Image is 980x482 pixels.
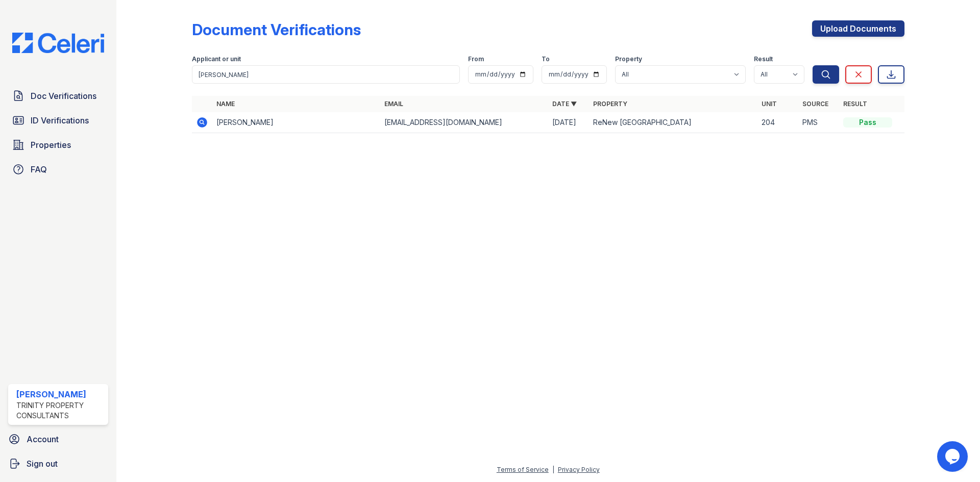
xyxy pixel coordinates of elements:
a: Upload Documents [812,20,904,37]
a: Privacy Policy [558,466,600,473]
label: Result [754,55,773,63]
a: FAQ [8,159,108,180]
span: ID Verifications [31,114,89,126]
span: Account [27,433,59,445]
a: Source [802,100,828,108]
a: Result [843,100,867,108]
td: ReNew [GEOGRAPHIC_DATA] [589,112,757,133]
a: Terms of Service [497,466,549,473]
input: Search by name, email, or unit number [192,65,460,84]
a: Account [4,429,112,449]
label: Property [615,55,642,63]
a: ID Verifications [8,110,108,131]
a: Email [384,100,403,108]
div: Pass [843,117,892,128]
a: Name [216,100,235,108]
span: Doc Verifications [31,90,96,102]
span: Sign out [27,458,58,470]
img: CE_Logo_Blue-a8612792a0a2168367f1c8372b55b34899dd931a85d93a1a3d3e32e68fde9ad4.png [4,33,112,53]
label: To [542,55,550,63]
a: Date ▼ [552,100,577,108]
a: Property [593,100,627,108]
div: Trinity Property Consultants [16,400,104,421]
td: [PERSON_NAME] [212,112,380,133]
label: From [468,55,484,63]
td: PMS [798,112,839,133]
a: Properties [8,135,108,155]
a: Doc Verifications [8,86,108,106]
a: Unit [762,100,777,108]
iframe: chat widget [937,441,970,472]
td: 204 [757,112,798,133]
div: [PERSON_NAME] [16,388,104,400]
a: Sign out [4,453,112,474]
td: [DATE] [548,112,589,133]
div: Document Verifications [192,20,361,39]
td: [EMAIL_ADDRESS][DOMAIN_NAME] [380,112,548,133]
span: FAQ [31,163,47,175]
div: | [552,466,554,473]
label: Applicant or unit [192,55,241,63]
span: Properties [31,139,71,151]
